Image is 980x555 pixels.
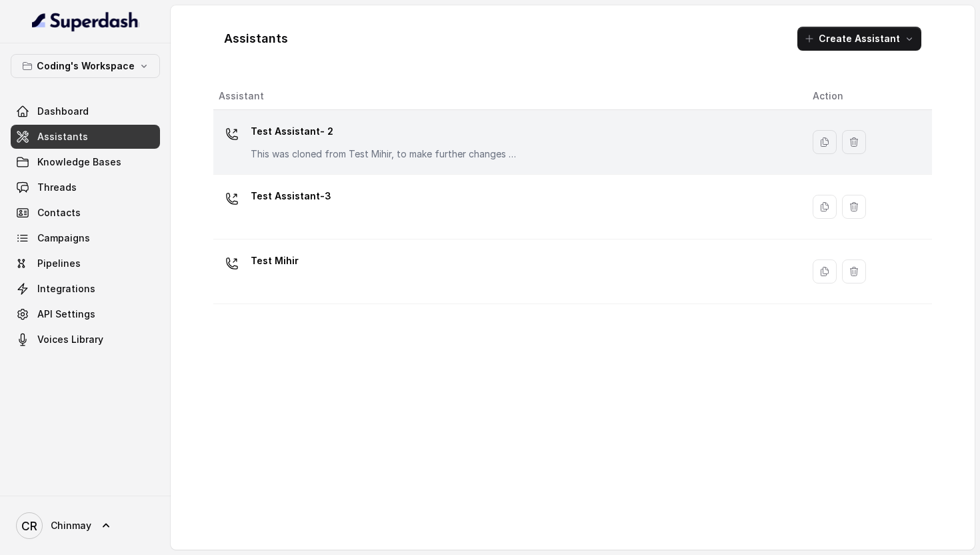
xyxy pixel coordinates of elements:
[37,333,103,346] span: Voices Library
[11,54,160,78] button: Coding's Workspace
[213,83,802,110] th: Assistant
[32,11,139,32] img: light.svg
[37,257,81,270] span: Pipelines
[37,308,95,321] span: API Settings
[802,83,932,110] th: Action
[37,58,135,74] p: Coding's Workspace
[251,121,517,142] p: Test Assistant- 2
[37,105,89,118] span: Dashboard
[11,150,160,174] a: Knowledge Bases
[11,328,160,352] a: Voices Library
[251,147,517,161] p: This was cloned from Test Mihir, to make further changes as discussed with the Superdash team.
[37,206,81,219] span: Contacts
[11,99,160,123] a: Dashboard
[11,175,160,199] a: Threads
[11,277,160,301] a: Integrations
[51,519,91,532] span: Chinmay
[37,231,90,245] span: Campaigns
[11,302,160,326] a: API Settings
[11,201,160,225] a: Contacts
[37,155,121,169] span: Knowledge Bases
[11,251,160,275] a: Pipelines
[797,27,921,51] button: Create Assistant
[37,181,77,194] span: Threads
[251,250,299,271] p: Test Mihir
[11,226,160,250] a: Campaigns
[37,130,88,143] span: Assistants
[11,507,160,544] a: Chinmay
[21,519,37,533] text: CR
[224,28,288,49] h1: Assistants
[37,282,95,296] span: Integrations
[251,185,331,207] p: Test Assistant-3
[11,125,160,149] a: Assistants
